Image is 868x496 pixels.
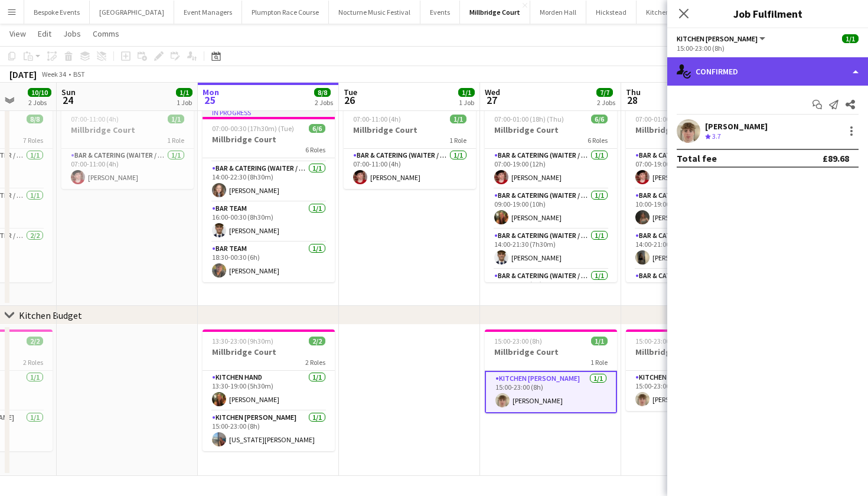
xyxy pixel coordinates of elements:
h3: Millbridge Court [203,134,335,145]
span: 1/1 [458,88,475,97]
div: In progress [203,107,335,117]
app-card-role: Kitchen [PERSON_NAME]1/115:00-23:00 (8h)[US_STATE][PERSON_NAME] [203,411,335,451]
span: View [9,28,26,39]
span: Mon [203,87,219,97]
app-card-role: Bar Team1/118:30-00:30 (6h)[PERSON_NAME] [203,242,335,282]
span: Jobs [63,28,81,39]
app-job-card: 15:00-23:00 (8h)1/1Millbridge Court1 RoleKitchen [PERSON_NAME]1/115:00-23:00 (8h)[PERSON_NAME] [626,329,758,411]
app-card-role: Kitchen [PERSON_NAME]1/115:00-23:00 (8h)[PERSON_NAME] [626,371,758,411]
span: 6 Roles [588,136,608,145]
span: Comms [93,28,119,39]
button: Kitchen [637,1,680,24]
h3: Millbridge Court [485,347,617,357]
div: 1 Job [459,98,474,107]
span: 1/1 [168,115,184,123]
app-card-role: Bar & Catering (Waiter / waitress)1/114:00-23:00 (9h) [485,269,617,309]
app-job-card: 15:00-23:00 (8h)1/1Millbridge Court1 RoleKitchen [PERSON_NAME]1/115:00-23:00 (8h)[PERSON_NAME] [485,329,617,413]
button: Hickstead [586,1,637,24]
span: Tue [344,87,357,97]
span: 07:00-01:00 (18h) (Thu) [494,115,564,123]
app-job-card: 07:00-01:00 (18h) (Thu)6/6Millbridge Court6 RolesBar & Catering (Waiter / waitress)1/107:00-19:00... [485,107,617,282]
span: 1 Role [449,136,466,145]
div: [PERSON_NAME] [705,121,768,132]
button: Bespoke Events [24,1,90,24]
span: 6/6 [309,124,325,133]
app-job-card: 13:30-23:00 (9h30m)2/2Millbridge Court2 RolesKitchen Hand1/113:30-19:00 (5h30m)[PERSON_NAME]Kitch... [203,329,335,451]
button: [GEOGRAPHIC_DATA] [90,1,174,24]
app-job-card: 07:00-11:00 (4h)1/1Millbridge Court1 RoleBar & Catering (Waiter / waitress)1/107:00-11:00 (4h)[PE... [344,107,476,189]
app-card-role: Bar & Catering (Waiter / waitress)1/107:00-19:00 (12h)[PERSON_NAME] [485,149,617,189]
span: 2/2 [27,337,43,345]
app-job-card: 07:00-11:00 (4h)1/1Millbridge Court1 RoleBar & Catering (Waiter / waitress)1/107:00-11:00 (4h)[PE... [61,107,194,189]
span: Sun [61,87,76,97]
app-card-role: Kitchen [PERSON_NAME]1/115:00-23:00 (8h)[PERSON_NAME] [485,371,617,413]
h3: Millbridge Court [626,125,758,135]
div: In progress07:00-00:30 (17h30m) (Tue)6/6Millbridge Court6 Roles[PERSON_NAME]Bar & Catering (Waite... [203,107,335,282]
span: 8/8 [27,115,43,123]
span: 27 [483,93,500,107]
button: Kitchen [PERSON_NAME] [677,34,767,43]
app-card-role: Bar & Catering (Waiter / waitress)1/107:00-11:00 (4h)[PERSON_NAME] [61,149,194,189]
h3: Millbridge Court [626,347,758,357]
app-card-role: Bar & Catering (Waiter / waitress)1/114:00-22:00 (8h) [626,269,758,309]
span: 1/1 [591,337,608,345]
app-card-role: Bar & Catering (Waiter / waitress)1/114:00-21:00 (7h)[PERSON_NAME] [626,229,758,269]
div: Confirmed [667,57,868,86]
h3: Millbridge Court [485,125,617,135]
a: View [5,26,31,41]
span: 8/8 [314,88,331,97]
button: Plumpton Race Course [242,1,329,24]
span: 15:00-23:00 (8h) [635,337,683,345]
div: 1 Job [177,98,192,107]
span: 2 Roles [305,358,325,367]
div: £89.68 [823,152,849,164]
span: 26 [342,93,357,107]
span: Kitchen Porter [677,34,758,43]
span: 28 [624,93,641,107]
span: 24 [60,93,76,107]
app-card-role: Bar & Catering (Waiter / waitress)1/114:00-22:30 (8h30m)[PERSON_NAME] [203,162,335,202]
app-card-role: Bar Team1/116:00-00:30 (8h30m)[PERSON_NAME] [203,202,335,242]
span: 13:30-23:00 (9h30m) [212,337,273,345]
span: 15:00-23:00 (8h) [494,337,542,345]
h3: Millbridge Court [203,347,335,357]
a: Edit [33,26,56,41]
button: Morden Hall [530,1,586,24]
span: 2/2 [309,337,325,345]
span: 07:00-11:00 (4h) [353,115,401,123]
span: 1/1 [842,34,859,43]
span: 1/1 [176,88,192,97]
span: 25 [201,93,219,107]
h3: Millbridge Court [344,125,476,135]
span: 6/6 [591,115,608,123]
h3: Job Fulfilment [667,6,868,21]
div: BST [73,70,85,79]
a: Comms [88,26,124,41]
span: Wed [485,87,500,97]
div: 2 Jobs [597,98,615,107]
span: Edit [38,28,51,39]
div: 15:00-23:00 (8h) [677,44,859,53]
span: Thu [626,87,641,97]
app-card-role: Kitchen Hand1/113:30-19:00 (5h30m)[PERSON_NAME] [203,371,335,411]
div: [DATE] [9,68,37,80]
a: Jobs [58,26,86,41]
app-card-role: Bar & Catering (Waiter / waitress)1/107:00-11:00 (4h)[PERSON_NAME] [344,149,476,189]
app-card-role: Bar & Catering (Waiter / waitress)1/114:00-21:30 (7h30m)[PERSON_NAME] [485,229,617,269]
span: 1 Role [167,136,184,145]
button: Nocturne Music Festival [329,1,420,24]
span: 07:00-01:00 (18h) (Fri) [635,115,700,123]
span: 07:00-11:00 (4h) [71,115,119,123]
app-job-card: 07:00-01:00 (18h) (Fri)6/6Millbridge Court6 RolesBar & Catering (Waiter / waitress)1/107:00-19:00... [626,107,758,282]
span: 07:00-00:30 (17h30m) (Tue) [212,124,294,133]
app-card-role: Bar & Catering (Waiter / waitress)1/110:00-19:00 (9h)[PERSON_NAME] [626,189,758,229]
span: 7 Roles [23,136,43,145]
span: 6 Roles [305,145,325,154]
h3: Millbridge Court [61,125,194,135]
button: Millbridge Court [460,1,530,24]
